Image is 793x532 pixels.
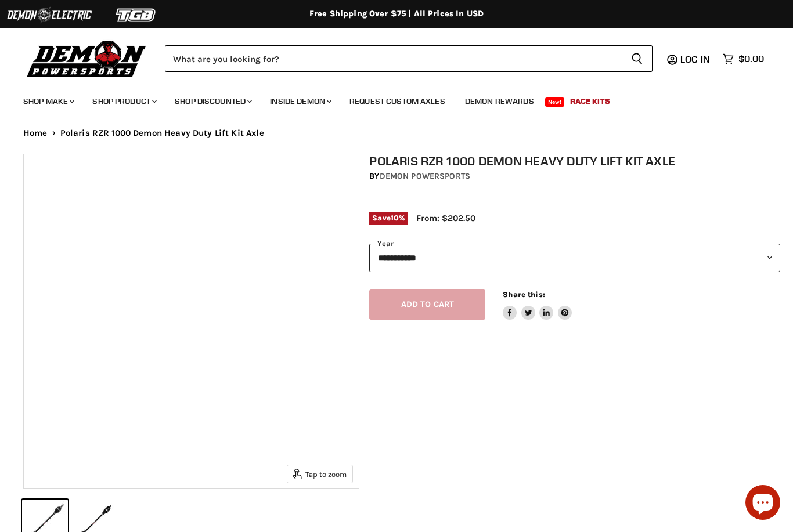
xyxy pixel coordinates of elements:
[287,465,352,483] button: Tap to zoom
[23,38,150,79] img: Demon Powersports
[23,128,48,138] a: Home
[680,53,710,65] span: Log in
[165,45,622,72] input: Search
[6,4,93,26] img: Demon Electric Logo 2
[742,485,784,523] inbox-online-store-chat: Shopify online store chat
[391,213,399,222] span: 10
[503,289,572,320] aside: Share this:
[369,170,780,183] div: by
[675,54,717,64] a: Log in
[545,97,565,107] span: New!
[369,154,780,168] h1: Polaris RZR 1000 Demon Heavy Duty Lift Kit Axle
[60,128,264,138] span: Polaris RZR 1000 Demon Heavy Duty Lift Kit Axle
[261,89,338,113] a: Inside Demon
[15,89,81,113] a: Shop Make
[561,89,619,113] a: Race Kits
[738,53,764,64] span: $0.00
[456,89,543,113] a: Demon Rewards
[93,4,180,26] img: TGB Logo 2
[416,213,475,223] span: From: $202.50
[369,244,780,272] select: year
[165,45,653,72] form: Product
[717,50,770,67] a: $0.00
[293,469,347,479] span: Tap to zoom
[166,89,259,113] a: Shop Discounted
[503,290,545,299] span: Share this:
[15,85,761,113] ul: Main menu
[341,89,454,113] a: Request Custom Axles
[622,45,653,72] button: Search
[380,171,470,181] a: Demon Powersports
[369,212,408,225] span: Save %
[84,89,164,113] a: Shop Product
